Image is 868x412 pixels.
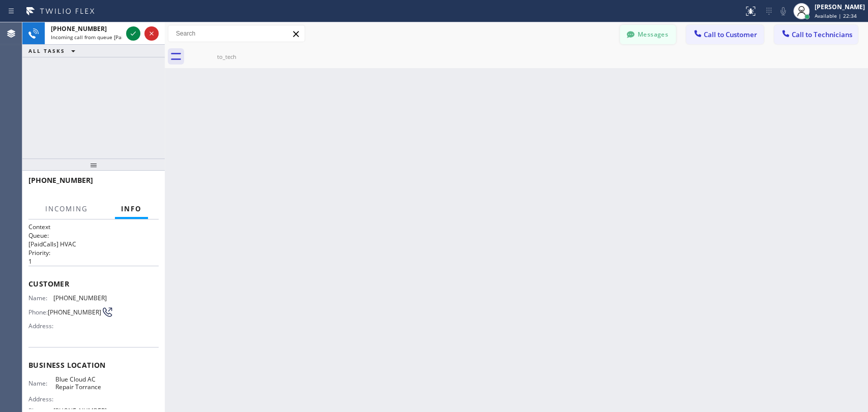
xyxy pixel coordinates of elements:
span: Call to Technicians [792,30,852,39]
span: Address: [28,322,55,330]
span: [PHONE_NUMBER] [53,294,107,302]
p: [PaidCalls] HVAC [28,240,159,248]
input: Search [168,25,305,42]
button: Call to Customer [686,25,764,44]
button: Call to Technicians [774,25,858,44]
button: Info [115,199,148,219]
span: [PHONE_NUMBER] [28,175,93,185]
p: 1 [28,257,159,266]
span: Name: [28,379,55,387]
button: Reject [144,26,159,41]
span: Phone: [28,308,48,316]
span: Incoming [45,204,88,213]
h1: Context [28,223,159,231]
span: Call to Customer [704,30,757,39]
span: Customer [28,279,159,289]
button: Messages [620,25,676,44]
button: ALL TASKS [22,45,85,57]
button: Mute [776,4,790,18]
button: Accept [126,26,140,41]
h2: Priority: [28,248,159,257]
div: to_tech [188,53,265,60]
span: Name: [28,294,53,302]
span: Address: [28,395,55,403]
span: ALL TASKS [28,47,65,54]
div: [PERSON_NAME] [815,3,865,11]
span: Incoming call from queue [PaidCalls] HVAC [51,34,154,41]
span: [PHONE_NUMBER] [48,308,101,316]
span: [PHONE_NUMBER] [51,24,107,33]
span: Available | 22:34 [815,12,857,19]
button: Incoming [39,199,94,219]
span: Blue Cloud AC Repair Torrance [55,375,106,391]
span: Business location [28,360,159,370]
span: Info [121,204,142,213]
h2: Queue: [28,231,159,240]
